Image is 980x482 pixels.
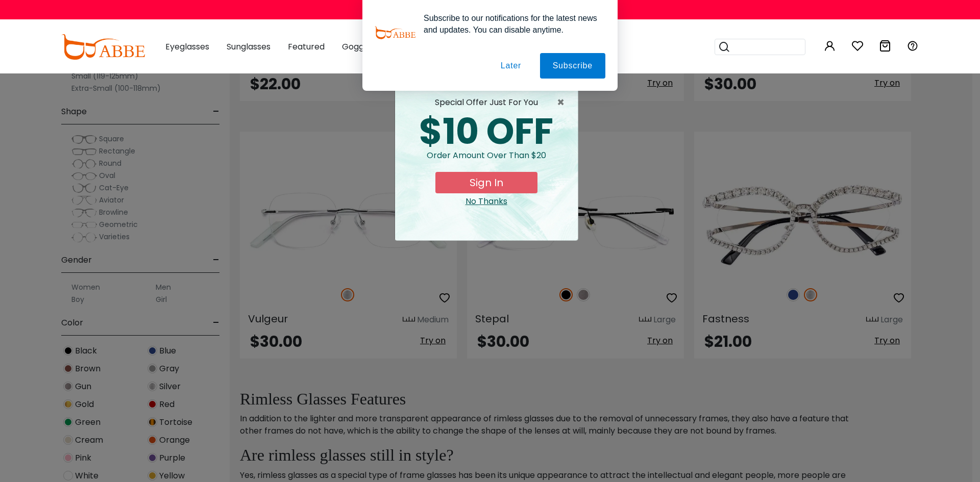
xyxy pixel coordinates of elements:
button: Close [557,96,570,109]
button: Later [488,53,534,79]
div: Subscribe to our notifications for the latest news and updates. You can disable anytime. [415,12,605,36]
div: $10 OFF [403,114,570,149]
button: Subscribe [540,53,605,79]
div: Order amount over than $20 [403,149,570,172]
div: Close [403,195,570,208]
div: special offer just for you [403,96,570,109]
span: × [557,96,570,109]
button: Sign In [435,172,537,193]
img: notification icon [375,12,415,53]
